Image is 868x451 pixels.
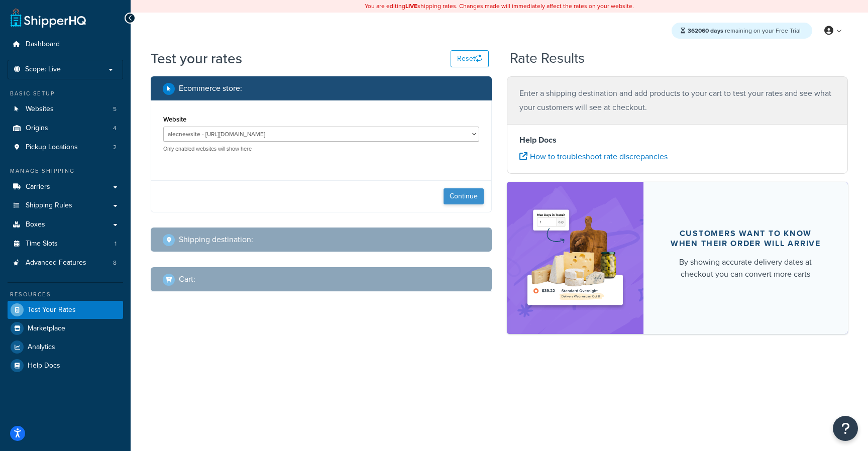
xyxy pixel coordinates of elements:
a: Test Your Rates [8,301,123,319]
h2: Shipping destination : [179,235,253,244]
span: 2 [113,143,117,152]
span: Time Slots [26,240,58,248]
span: Help Docs [28,362,60,370]
li: Websites [8,100,123,119]
span: Websites [26,105,54,114]
li: Time Slots [8,235,123,253]
h2: Cart : [179,275,195,284]
span: Origins [26,124,48,133]
span: Marketplace [28,324,65,333]
span: 5 [113,105,117,114]
li: Pickup Locations [8,138,123,157]
a: Carriers [8,178,123,196]
li: Origins [8,119,123,138]
span: Shipping Rules [26,201,72,210]
span: Advanced Features [26,259,86,267]
span: Scope: Live [25,65,61,74]
a: Origins4 [8,119,123,138]
img: feature-image-ddt-36eae7f7280da8017bfb280eaccd9c446f90b1fe08728e4019434db127062ab4.png [522,197,628,318]
a: How to troubleshoot rate discrepancies [519,151,668,162]
button: Continue [444,188,484,204]
span: 4 [113,124,117,133]
div: Customers want to know when their order will arrive [668,229,824,249]
h1: Test your rates [151,49,242,68]
a: Analytics [8,338,123,356]
span: 1 [115,240,117,248]
span: Carriers [26,183,50,191]
a: Help Docs [8,357,123,375]
span: Test Your Rates [28,306,76,314]
p: Only enabled websites will show here [163,145,479,153]
div: Basic Setup [8,89,123,98]
div: By showing accurate delivery dates at checkout you can convert more carts [668,256,824,280]
span: Boxes [26,220,45,229]
button: Reset [451,50,489,67]
a: Boxes [8,215,123,234]
span: remaining on your Free Trial [688,26,801,35]
label: Website [163,116,186,123]
span: Analytics [28,343,55,352]
p: Enter a shipping destination and add products to your cart to test your rates and see what your c... [519,86,835,115]
a: Marketplace [8,319,123,337]
a: Shipping Rules [8,196,123,215]
a: Pickup Locations2 [8,138,123,157]
a: Advanced Features8 [8,254,123,272]
a: Time Slots1 [8,235,123,253]
h4: Help Docs [519,134,835,146]
span: Dashboard [26,40,60,49]
b: LIVE [405,2,417,11]
a: Websites5 [8,100,123,119]
strong: 362060 days [688,26,723,35]
button: Open Resource Center [833,416,858,441]
div: Manage Shipping [8,167,123,175]
h2: Rate Results [510,51,585,66]
span: Pickup Locations [26,143,78,152]
li: Advanced Features [8,254,123,272]
div: Resources [8,290,123,299]
h2: Ecommerce store : [179,84,242,93]
a: Dashboard [8,35,123,54]
span: 8 [113,259,117,267]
